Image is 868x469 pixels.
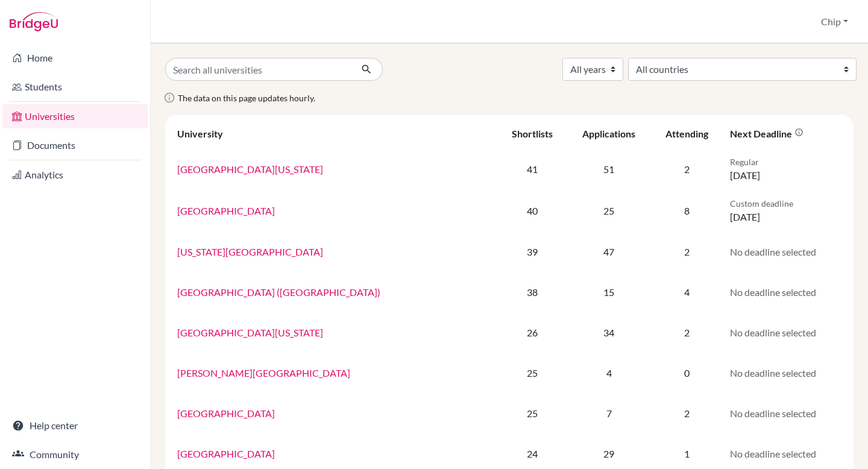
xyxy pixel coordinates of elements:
[177,163,323,175] a: [GEOGRAPHIC_DATA][US_STATE]
[730,156,841,168] p: Regular
[730,197,841,210] p: Custom deadline
[2,46,148,70] a: Home
[2,163,148,187] a: Analytics
[730,286,816,298] span: No deadline selected
[2,414,148,438] a: Help center
[567,353,651,393] td: 4
[497,148,567,190] td: 41
[651,312,723,353] td: 2
[165,58,351,81] input: Search all universities
[651,353,723,393] td: 0
[651,231,723,272] td: 2
[2,75,148,99] a: Students
[730,408,816,419] span: No deadline selected
[730,128,804,139] div: Next deadline
[730,448,816,459] span: No deadline selected
[177,367,350,379] a: [PERSON_NAME][GEOGRAPHIC_DATA]
[723,190,849,231] td: [DATE]
[567,148,651,190] td: 51
[497,231,567,272] td: 39
[512,128,553,139] div: Shortlists
[723,148,849,190] td: [DATE]
[665,128,708,139] div: Attending
[497,272,567,312] td: 38
[730,327,816,338] span: No deadline selected
[177,408,275,419] a: [GEOGRAPHIC_DATA]
[651,272,723,312] td: 4
[10,12,58,31] img: Bridge-U
[567,312,651,353] td: 34
[497,190,567,231] td: 40
[651,148,723,190] td: 2
[651,393,723,433] td: 2
[497,393,567,433] td: 25
[2,133,148,157] a: Documents
[177,448,275,459] a: [GEOGRAPHIC_DATA]
[567,231,651,272] td: 47
[177,246,323,257] a: [US_STATE][GEOGRAPHIC_DATA]
[177,286,380,298] a: [GEOGRAPHIC_DATA] ([GEOGRAPHIC_DATA])
[651,190,723,231] td: 8
[177,205,275,216] a: [GEOGRAPHIC_DATA]
[170,119,497,148] th: University
[497,312,567,353] td: 26
[730,367,816,379] span: No deadline selected
[177,327,323,338] a: [GEOGRAPHIC_DATA][US_STATE]
[582,128,635,139] div: Applications
[178,93,315,103] span: The data on this page updates hourly.
[497,353,567,393] td: 25
[567,272,651,312] td: 15
[567,190,651,231] td: 25
[816,10,854,33] button: Chip
[2,104,148,128] a: Universities
[730,246,816,257] span: No deadline selected
[567,393,651,433] td: 7
[2,442,148,467] a: Community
